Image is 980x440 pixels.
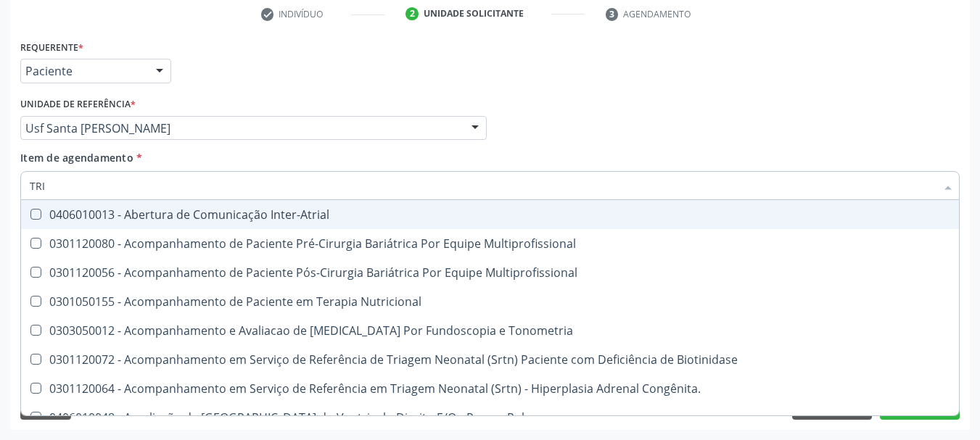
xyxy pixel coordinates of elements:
span: Usf Santa [PERSON_NAME] [25,121,457,136]
span: Paciente [25,64,141,78]
div: 2 [405,7,419,20]
input: Buscar por procedimentos [30,171,936,200]
label: Requerente [20,36,83,59]
label: Unidade de referência [20,94,136,116]
div: Unidade solicitante [424,7,524,20]
span: Item de agendamento [20,151,133,165]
